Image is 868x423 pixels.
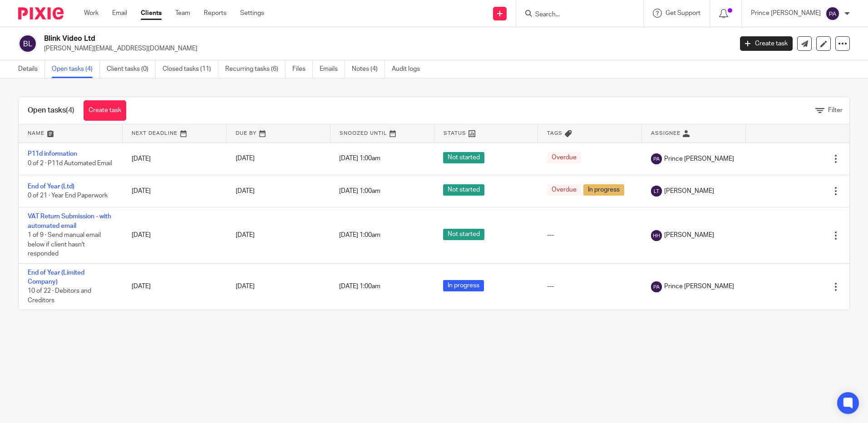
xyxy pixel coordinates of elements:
h2: Blink Video Ltd [44,34,590,44]
span: 1 of 9 · Send manual email below if client hasn't responded [28,232,101,257]
span: (4) [66,107,74,114]
span: [DATE] 1:00am [339,156,380,162]
a: Reports [204,9,227,18]
a: Clients [141,9,162,18]
span: [DATE] 1:00am [339,232,380,239]
a: Details [18,60,45,78]
span: In progress [443,280,484,291]
span: Not started [443,184,484,196]
span: Filter [828,107,843,113]
a: Recurring tasks (6) [225,60,286,78]
img: svg%3E [825,6,840,21]
h1: Open tasks [28,106,74,115]
p: [PERSON_NAME][EMAIL_ADDRESS][DOMAIN_NAME] [44,44,726,53]
span: [DATE] [236,284,255,290]
span: 0 of 2 · P11d Automated Email [28,160,112,167]
span: 10 of 22 · Debitors and Creditors [28,288,91,304]
input: Search [534,11,616,19]
span: Overdue [547,184,581,196]
a: VAT Return Submission - with automated email [28,213,111,229]
a: Create task [84,100,126,121]
td: [DATE] [123,175,227,207]
img: svg%3E [651,153,662,164]
span: Snoozed Until [340,131,387,136]
td: [DATE] [123,143,227,175]
a: End of Year (Ltd) [28,183,74,190]
p: Prince [PERSON_NAME] [751,9,821,18]
span: Status [444,131,466,136]
td: [DATE] [123,207,227,263]
span: [PERSON_NAME] [664,187,714,196]
img: svg%3E [651,281,662,292]
span: Not started [443,229,484,240]
span: In progress [583,184,624,196]
a: P11d information [28,151,77,157]
a: Create task [740,36,793,51]
span: [DATE] 1:00am [339,188,380,194]
a: Work [84,9,99,18]
a: Email [112,9,127,18]
a: Emails [320,60,345,78]
a: Audit logs [392,60,427,78]
a: Team [175,9,190,18]
div: --- [547,231,633,240]
td: [DATE] [123,263,227,310]
span: Prince [PERSON_NAME] [664,282,734,291]
span: Not started [443,152,484,163]
span: [DATE] [236,232,255,238]
span: Prince [PERSON_NAME] [664,154,734,163]
div: --- [547,282,633,291]
img: svg%3E [18,34,37,53]
span: Get Support [666,10,700,16]
span: Overdue [547,152,581,163]
a: Files [292,60,313,78]
img: svg%3E [651,186,662,197]
span: 0 of 21 · Year End Paperwork [28,192,108,199]
span: [PERSON_NAME] [664,231,714,240]
img: Pixie [18,7,64,20]
a: Closed tasks (11) [163,60,218,78]
a: Open tasks (4) [52,60,100,78]
a: Settings [240,9,264,18]
span: [DATE] 1:00am [339,284,380,290]
span: [DATE] [236,156,255,162]
img: svg%3E [651,230,662,241]
a: Notes (4) [352,60,385,78]
a: Client tasks (0) [107,60,156,78]
a: End of Year (Limited Company) [28,270,84,285]
span: Tags [547,131,562,136]
span: [DATE] [236,188,255,194]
